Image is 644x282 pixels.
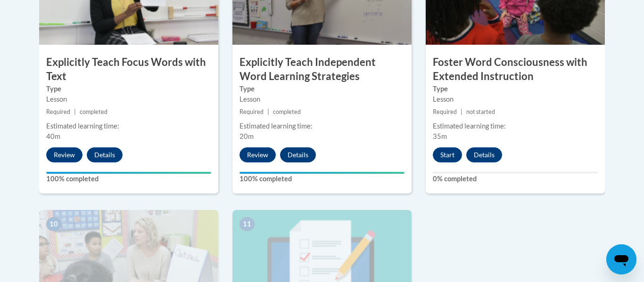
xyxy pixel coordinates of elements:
div: Estimated learning time: [433,121,598,131]
label: 100% completed [46,174,211,184]
button: Review [239,147,276,162]
span: | [74,108,76,115]
span: Required [46,108,70,115]
button: Details [466,147,502,162]
span: | [267,108,269,115]
div: Lesson [433,94,598,105]
label: Type [433,84,598,94]
h3: Foster Word Consciousness with Extended Instruction [426,55,605,84]
button: Review [46,147,83,162]
label: Type [46,84,211,94]
span: not started [466,108,495,115]
span: 11 [239,217,255,231]
iframe: Button to launch messaging window [606,244,636,274]
button: Details [280,147,316,162]
label: Type [239,84,405,94]
label: 100% completed [239,174,405,184]
button: Start [433,147,462,162]
span: Required [239,108,264,115]
div: Your progress [239,172,405,174]
div: Estimated learning time: [46,121,211,131]
div: Lesson [239,94,405,105]
div: Your progress [46,172,211,174]
button: Details [87,147,123,162]
span: 10 [46,217,61,231]
span: completed [80,108,107,115]
span: | [461,108,462,115]
span: Required [433,108,457,115]
div: Estimated learning time: [239,121,405,131]
span: 40m [46,132,60,140]
div: Lesson [46,94,211,105]
span: 20m [239,132,254,140]
h3: Explicitly Teach Focus Words with Text [39,55,218,84]
label: 0% completed [433,174,598,184]
span: completed [273,108,301,115]
h3: Explicitly Teach Independent Word Learning Strategies [232,55,412,84]
span: 35m [433,132,447,140]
